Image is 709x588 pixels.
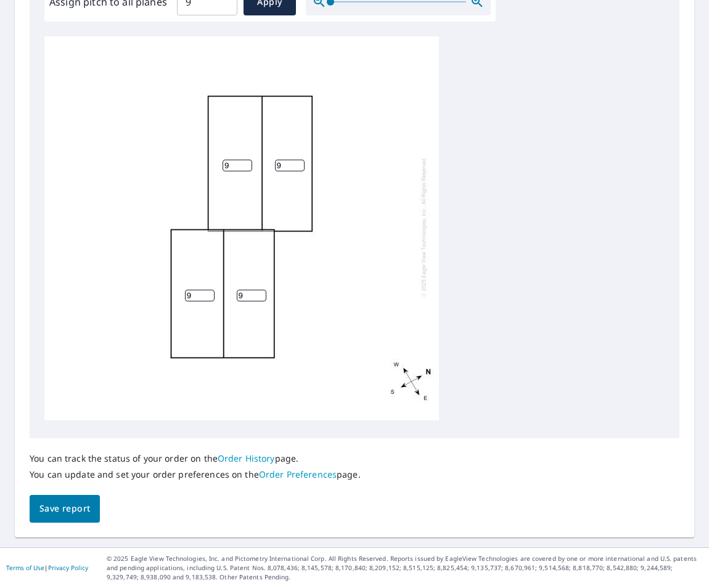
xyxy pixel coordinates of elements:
[6,563,44,572] a: Terms of Use
[107,554,703,582] p: © 2025 Eagle View Technologies, Inc. and Pictometry International Corp. All Rights Reserved. Repo...
[259,468,337,480] a: Order Preferences
[6,564,88,571] p: |
[218,452,275,464] a: Order History
[48,563,88,572] a: Privacy Policy
[30,495,100,523] button: Save report
[39,501,90,517] span: Save report
[30,453,361,464] p: You can track the status of your order on the page.
[30,469,361,480] p: You can update and set your order preferences on the page.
